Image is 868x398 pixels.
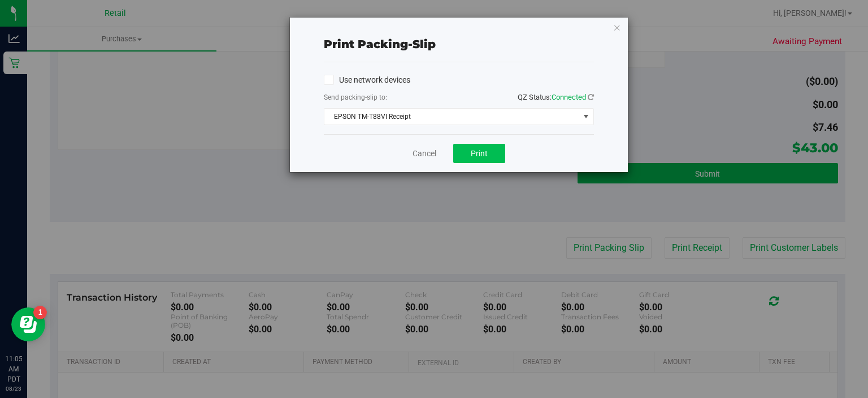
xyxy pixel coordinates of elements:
span: select [579,109,593,125]
label: Send packing-slip to: [324,92,387,102]
iframe: Resource center unread badge [33,306,47,319]
button: Print [453,144,505,163]
span: Print [471,149,488,158]
iframe: Resource center [11,307,45,341]
span: Connected [552,93,586,101]
a: Cancel [413,148,436,160]
span: EPSON TM-T88VI Receipt [324,109,579,125]
label: Use network devices [324,74,410,86]
span: QZ Status: [518,93,594,101]
span: Print packing-slip [324,37,436,51]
